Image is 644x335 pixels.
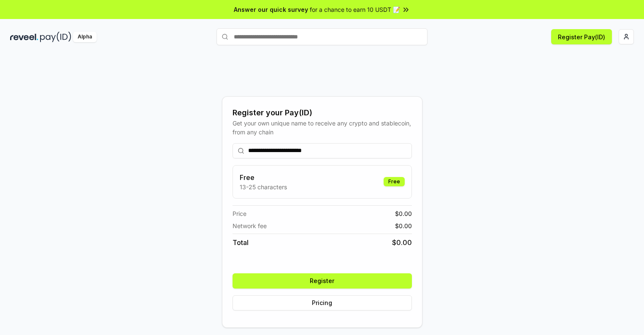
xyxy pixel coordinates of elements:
[10,32,38,42] img: reveel_dark
[240,172,287,182] h3: Free
[240,182,287,191] p: 13-25 characters
[233,273,412,289] button: Register
[73,32,97,42] div: Alpha
[392,237,412,248] span: $ 0.00
[395,209,412,218] span: $ 0.00
[384,177,405,186] div: Free
[395,221,412,230] span: $ 0.00
[233,119,412,136] div: Get your own unique name to receive any crypto and stablecoin, from any chain
[234,5,308,14] span: Answer our quick survey
[310,5,400,14] span: for a chance to earn 10 USDT 📝
[551,29,612,44] button: Register Pay(ID)
[233,295,412,310] button: Pricing
[233,209,246,218] span: Price
[233,237,249,248] span: Total
[233,107,412,119] div: Register your Pay(ID)
[233,221,267,230] span: Network fee
[40,32,71,42] img: pay_id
